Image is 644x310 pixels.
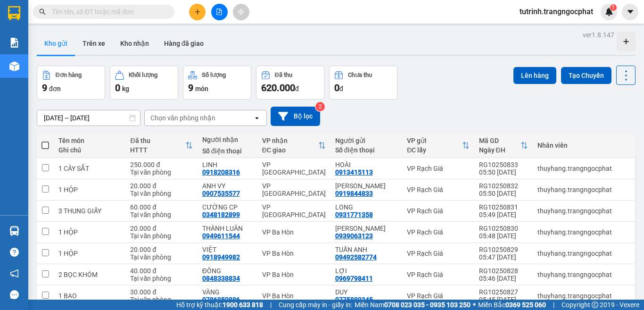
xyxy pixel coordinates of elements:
div: Tên món [58,137,121,144]
span: ⚪️ [473,303,476,307]
button: Lên hàng [513,67,556,84]
span: 9 [42,82,47,93]
span: đ [295,85,299,92]
div: 05:50 [DATE] [479,168,528,176]
div: 0969798411 [335,275,373,282]
button: plus [189,4,206,20]
span: 1 [611,4,615,11]
span: 620.000 [261,82,295,93]
div: HTTT [130,146,185,154]
button: Đơn hàng9đơn [37,66,105,100]
div: ĐC giao [262,146,318,154]
span: plus [194,8,201,15]
div: Chưa thu [348,72,372,78]
div: 0348182899 [202,211,240,218]
div: Tại văn phòng [130,296,192,303]
span: | [553,300,554,310]
span: notification [10,269,19,278]
span: copyright [592,302,598,308]
div: thuyhang.trangngocphat [537,250,630,257]
span: message [10,290,19,299]
div: 20.000 đ [130,225,192,232]
div: VP Ba Hòn [262,250,326,257]
div: 0786850886 [202,296,240,303]
span: kg [122,85,129,92]
button: Khối lượng0kg [110,66,178,100]
div: LONG [335,203,397,211]
div: TUẤN ANH [335,246,397,253]
img: warehouse-icon [9,61,19,71]
div: Tại văn phòng [130,275,192,282]
span: caret-down [626,8,635,16]
div: Đã thu [130,137,185,144]
div: 3 THUNG GIẤY [58,207,121,215]
div: HOÀI [335,161,397,168]
div: VÀNG [202,288,253,296]
button: Tạo Chuyến [561,67,611,84]
th: Toggle SortBy [125,133,197,158]
span: Hỗ trợ kỹ thuật: [176,300,263,310]
div: VP [GEOGRAPHIC_DATA] [262,182,326,197]
span: search [39,8,46,15]
div: VP Rạch Giá [407,271,469,278]
div: 05:50 [DATE] [479,190,528,197]
input: Select a date range. [37,110,140,126]
span: Miền Nam [355,300,471,310]
button: Chưa thu0đ [329,66,397,100]
div: 05:46 [DATE] [479,275,528,282]
div: HÙNG PHONG [335,225,397,232]
div: Đơn hàng [56,72,82,78]
div: VP Rạch Giá [407,165,469,172]
div: RG10250831 [479,203,528,211]
div: VP nhận [262,137,318,144]
button: Kho nhận [113,32,157,55]
div: VP Rạch Giá [407,292,469,300]
img: logo-vxr [8,6,20,20]
div: 1 CÂY SẮT [58,165,121,172]
span: 9 [188,82,193,93]
div: VP Rạch Giá [407,186,469,193]
div: CƯỜNG CP [202,203,253,211]
div: Tại văn phòng [130,211,192,218]
div: ĐÔNG [202,267,253,275]
svg: open [253,114,261,122]
span: Cung cấp máy in - giấy in: [279,300,352,310]
div: 0939063123 [335,232,373,240]
div: Tạo kho hàng mới [617,32,636,51]
span: tutrinh.trangngocphat [512,6,601,17]
button: file-add [211,4,228,20]
div: VP [GEOGRAPHIC_DATA] [262,161,326,176]
button: Trên xe [75,32,113,55]
div: thuyhang.trangngocphat [537,207,630,215]
button: aim [233,4,249,20]
div: thuyhang.trangngocphat [537,228,630,236]
div: 0919844833 [335,190,373,197]
div: Mã GD [479,137,521,144]
div: 0949611544 [202,232,240,240]
sup: 1 [610,4,617,11]
strong: 0708 023 035 - 0935 103 250 [384,301,471,309]
div: RG10250829 [479,246,528,253]
div: 60.000 đ [130,203,192,211]
div: VP Rạch Giá [407,250,469,257]
div: RG10250827 [479,288,528,296]
div: Đã thu [275,72,292,78]
div: 0931771358 [335,211,373,218]
img: solution-icon [9,38,19,48]
div: 20.000 đ [130,246,192,253]
img: icon-new-feature [605,8,613,16]
span: Miền Bắc [478,300,546,310]
div: Số lượng [202,72,226,78]
div: Nhân viên [537,142,630,149]
div: VP Rạch Giá [407,228,469,236]
div: VIỆT [202,246,253,253]
div: VP gửi [407,137,462,144]
span: aim [238,8,244,15]
div: 1 HỘP [58,228,121,236]
span: | [270,300,272,310]
div: 1 HỘP [58,250,121,257]
div: ANH VY [202,182,253,190]
div: thuyhang.trangngocphat [537,271,630,278]
button: Số lượng9món [183,66,251,100]
div: ĐC lấy [407,146,462,154]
